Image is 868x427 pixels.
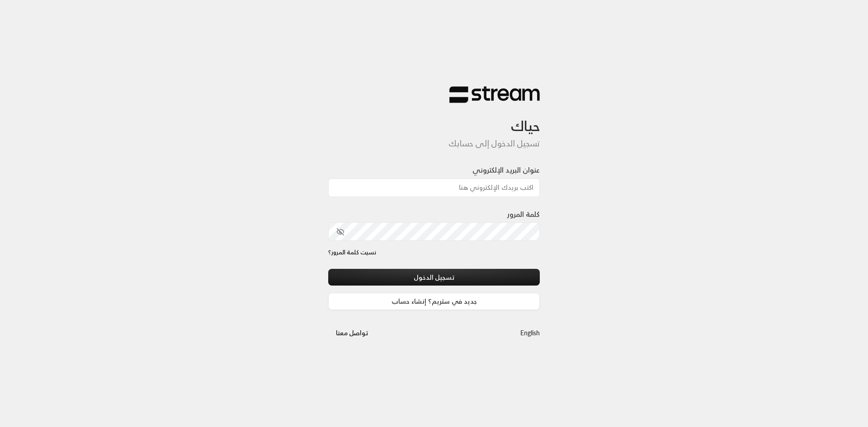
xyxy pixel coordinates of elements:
a: English [520,324,540,341]
h3: حياك [328,103,540,135]
label: كلمة المرور [507,209,540,220]
button: toggle password visibility [333,224,348,239]
button: تسجيل الدخول [328,269,540,286]
a: جديد في ستريم؟ إنشاء حساب [328,293,540,310]
input: اكتب بريدك الإلكتروني هنا [328,178,540,197]
a: نسيت كلمة المرور؟ [328,248,376,257]
h5: تسجيل الدخول إلى حسابك [328,139,540,149]
a: تواصل معنا [328,327,376,338]
label: عنوان البريد الإلكتروني [472,164,540,175]
img: Stream Logo [449,86,540,103]
button: تواصل معنا [328,324,376,341]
